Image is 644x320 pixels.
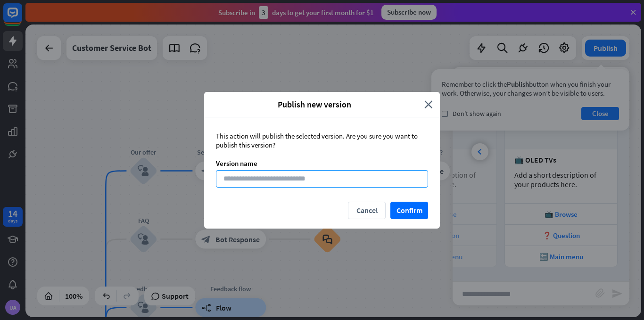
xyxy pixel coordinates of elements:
[216,131,428,149] div: This action will publish the selected version. Are you sure you want to publish this version?
[211,99,417,110] span: Publish new version
[390,202,428,219] button: Confirm
[216,159,428,168] div: Version name
[348,202,386,219] button: Cancel
[424,99,433,110] i: close
[8,4,36,32] button: Open LiveChat chat widget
